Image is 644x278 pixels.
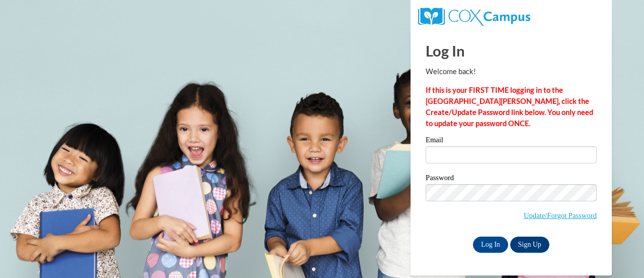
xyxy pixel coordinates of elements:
p: Welcome back! [426,66,597,77]
label: Password [426,174,597,184]
h1: Log In [426,40,597,61]
a: Sign Up [510,237,549,253]
a: COX Campus [418,12,530,20]
strong: If this is your FIRST TIME logging in to the [GEOGRAPHIC_DATA][PERSON_NAME], click the Create/Upd... [426,86,593,128]
label: Email [426,136,597,146]
a: Update/Forgot Password [524,211,597,219]
img: COX Campus [418,8,530,26]
input: Log In [473,237,508,253]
